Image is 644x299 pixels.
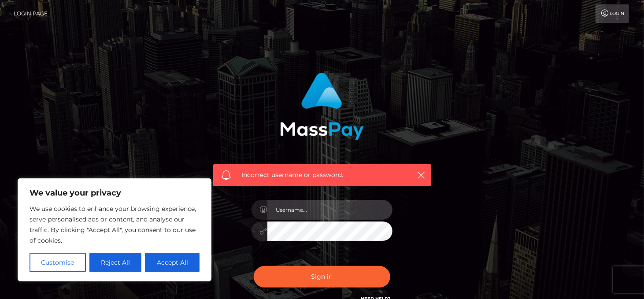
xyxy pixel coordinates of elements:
button: Reject All [89,253,142,272]
img: MassPay Login [280,73,364,140]
p: We use cookies to enhance your browsing experience, serve personalised ads or content, and analys... [30,203,200,246]
p: We value your privacy [30,188,200,198]
a: Login Page [14,4,48,23]
div: We value your privacy [18,178,211,281]
button: Sign in [254,266,390,288]
a: Login [596,4,629,23]
button: Accept All [145,253,200,272]
span: Incorrect username or password. [242,170,403,180]
input: Username... [267,200,392,220]
button: Customise [30,253,86,272]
